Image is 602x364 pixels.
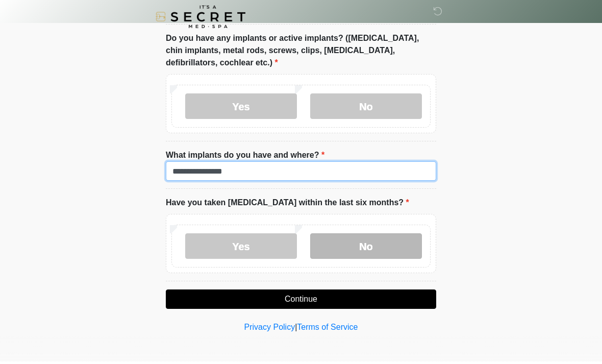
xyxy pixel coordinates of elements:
label: Do you have any implants or active implants? ([MEDICAL_DATA], chin implants, metal rods, screws, ... [166,35,436,71]
label: No [310,236,422,261]
label: Have you taken [MEDICAL_DATA] within the last six months? [166,199,409,211]
label: Yes [185,236,297,261]
label: No [310,96,422,122]
a: Privacy Policy [244,325,295,334]
label: Yes [185,96,297,122]
label: What implants do you have and where? [166,152,324,164]
img: It's A Secret Med Spa Logo [156,8,245,31]
button: Continue [166,292,436,311]
a: | [295,325,297,334]
a: Terms of Service [297,325,358,334]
